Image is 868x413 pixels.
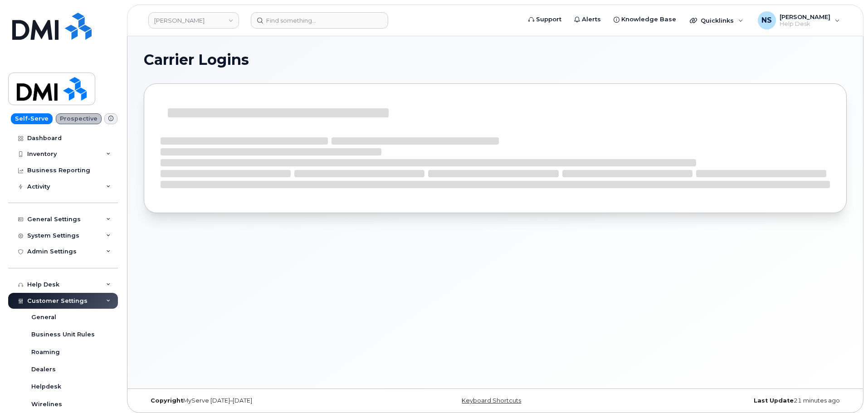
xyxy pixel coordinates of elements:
span: Carrier Logins [144,53,249,67]
strong: Copyright [151,397,183,404]
div: MyServe [DATE]–[DATE] [144,397,378,404]
strong: Last Update [754,397,794,404]
div: 21 minutes ago [612,397,847,404]
a: Keyboard Shortcuts [462,397,521,404]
